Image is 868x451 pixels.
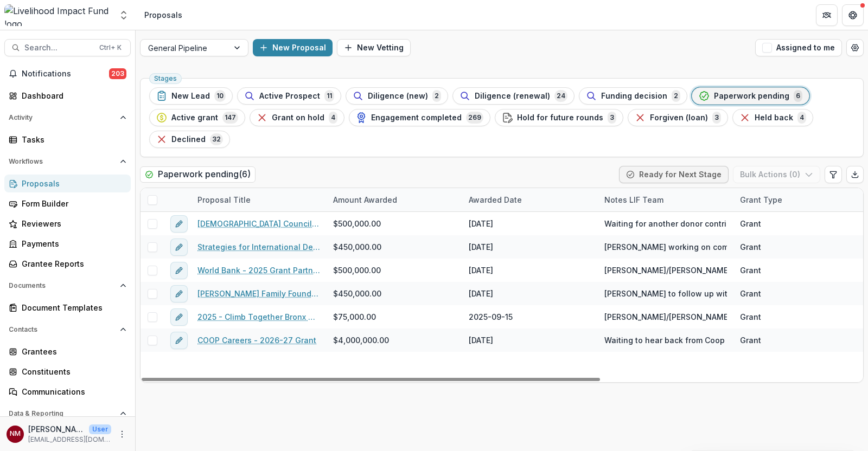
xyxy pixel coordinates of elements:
div: Reviewers [22,218,122,229]
a: 2025 - Climb Together Bronx Community College Initiative [197,311,320,323]
button: Open table manager [846,39,864,56]
span: $500,000.00 [333,218,381,229]
span: [DATE] [469,334,493,346]
span: 269 [466,112,483,124]
button: Ready for Next Stage [619,166,729,183]
button: More [116,428,129,441]
div: Payments [22,238,122,249]
div: Constituents [22,366,122,377]
div: Proposal Title [191,188,327,211]
span: Documents [9,282,116,289]
span: $75,000.00 [333,311,376,323]
span: Forgiven (loan) [650,113,708,123]
span: $500,000.00 [333,265,381,276]
span: Diligence (new) [368,92,428,101]
button: Open Contacts [4,321,131,338]
button: New Lead10 [149,87,233,105]
button: Hold for future rounds3 [495,109,623,126]
button: New Vetting [337,39,411,56]
p: [EMAIL_ADDRESS][DOMAIN_NAME] [28,435,111,444]
span: 2 [432,90,441,102]
span: Workflows [9,158,116,165]
span: [DATE] [469,241,493,253]
nav: breadcrumb [140,7,187,23]
img: Livelihood Impact Fund logo [4,4,112,26]
div: Ctrl + K [97,42,124,54]
span: Grant [740,311,761,323]
a: Strategies for International Development - 2025-28 Grant [197,241,320,253]
span: [DATE] [469,265,493,276]
div: Dashboard [22,90,122,101]
a: Reviewers [4,215,131,233]
a: Form Builder [4,195,131,212]
button: Diligence (renewal)24 [452,87,575,105]
span: 10 [214,90,226,102]
div: Tasks [22,134,122,145]
button: Funding decision2 [579,87,687,105]
button: Active Prospect11 [237,87,341,105]
button: Assigned to me [755,39,842,56]
button: Open Workflows [4,153,131,170]
span: 6 [794,90,802,102]
span: Engagement completed [371,113,462,123]
button: Get Help [842,4,864,26]
button: Partners [816,4,838,26]
span: Search... [24,43,93,53]
button: Active grant147 [149,109,245,126]
p: [PERSON_NAME] [28,423,85,435]
span: Grant [740,334,761,346]
button: edit [170,239,188,256]
span: Grant on hold [272,113,324,123]
a: [PERSON_NAME] Family Foundation - SII Great Lakes & [GEOGRAPHIC_DATA] 2025-27 [197,288,320,299]
span: Hold for future rounds [517,113,603,123]
span: [PERSON_NAME] to follow up with Dedo on ways to move forward [604,288,853,299]
span: Stages [154,75,177,82]
span: 24 [554,90,567,102]
a: Grantee Reports [4,255,131,273]
span: [PERSON_NAME]/[PERSON_NAME] working through the paperwork [604,265,853,276]
span: $450,000.00 [333,241,381,253]
button: Open entity switcher [116,4,131,26]
a: World Bank - 2025 Grant Partnership for Economic Inclusion (PEI) [197,265,320,276]
div: Communications [22,386,122,397]
h2: Paperwork pending ( 6 ) [140,166,256,182]
span: Diligence (renewal) [475,92,550,101]
button: Forgiven (loan)3 [628,109,728,126]
button: edit [170,215,188,233]
span: Waiting for another donor contribution to send the whole amount [604,218,853,229]
button: Paperwork pending6 [692,87,809,105]
div: Awarded Date [462,188,598,211]
button: Bulk Actions (0) [733,166,820,183]
button: Declined32 [149,131,230,148]
span: Active Prospect [259,92,320,101]
span: Activity [9,114,116,121]
span: Contacts [9,326,116,333]
button: edit [170,262,188,279]
div: Notes LIF Team [598,188,733,211]
div: Amount Awarded [327,194,404,205]
button: Edit table settings [825,166,842,183]
div: Document Templates [22,302,122,313]
a: Communications [4,383,131,401]
span: Active grant [171,113,218,123]
button: Held back4 [732,109,813,126]
div: Proposal Title [191,194,257,205]
span: Grant [740,265,761,276]
span: 4 [797,112,806,124]
div: Amount Awarded [327,188,462,211]
span: Grant [740,241,761,253]
span: Funding decision [601,92,667,101]
span: [DATE] [469,218,493,229]
span: New Lead [171,92,210,101]
div: Form Builder [22,198,122,209]
a: Constituents [4,363,131,381]
a: [DEMOGRAPHIC_DATA] Council - 2025 WASH Program in [GEOGRAPHIC_DATA] [197,218,320,229]
button: edit [170,285,188,302]
button: Engagement completed269 [349,109,490,126]
button: Open Documents [4,277,131,294]
div: Proposals [22,178,122,189]
button: Export table data [846,166,864,183]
